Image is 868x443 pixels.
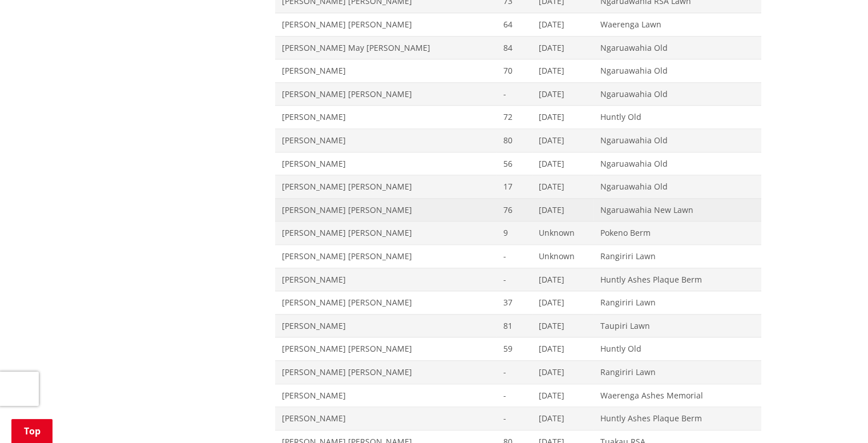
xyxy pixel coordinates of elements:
span: [PERSON_NAME] [282,111,490,123]
a: [PERSON_NAME] [PERSON_NAME] 59 [DATE] Huntly Old [275,337,761,361]
span: Ngaruawahia Old [600,135,754,146]
span: [DATE] [539,367,587,378]
span: [PERSON_NAME] [PERSON_NAME] [282,343,490,355]
span: 37 [503,297,525,308]
span: [DATE] [539,413,587,424]
span: - [503,251,525,262]
span: 9 [503,227,525,239]
a: [PERSON_NAME] 72 [DATE] Huntly Old [275,106,761,129]
a: [PERSON_NAME] [PERSON_NAME] 9 Unknown Pokeno Berm [275,221,761,245]
span: [DATE] [539,111,587,123]
span: [PERSON_NAME] [PERSON_NAME] [282,88,490,100]
span: [PERSON_NAME] [282,274,490,285]
span: 76 [503,204,525,216]
span: Pokeno Berm [600,227,754,239]
span: [DATE] [539,181,587,192]
span: - [503,367,525,378]
span: - [503,413,525,424]
span: 56 [503,158,525,170]
span: [PERSON_NAME] [PERSON_NAME] [282,297,490,308]
iframe: Messenger Launcher [815,395,857,436]
span: [DATE] [539,297,587,308]
span: [DATE] [539,42,587,54]
span: Unknown [539,251,587,262]
span: [PERSON_NAME] [282,390,490,401]
span: Rangiriri Lawn [600,251,754,262]
a: [PERSON_NAME] 81 [DATE] Taupiri Lawn [275,314,761,337]
span: Taupiri Lawn [600,320,754,332]
span: [PERSON_NAME] [282,320,490,332]
span: [PERSON_NAME] [PERSON_NAME] [282,227,490,239]
span: Ngaruawahia Old [600,88,754,100]
a: [PERSON_NAME] 56 [DATE] Ngaruawahia Old [275,152,761,175]
span: 80 [503,135,525,146]
span: 17 [503,181,525,192]
a: [PERSON_NAME] May [PERSON_NAME] 84 [DATE] Ngaruawahia Old [275,36,761,59]
span: [DATE] [539,204,587,216]
span: - [503,274,525,285]
span: Rangiriri Lawn [600,367,754,378]
span: [DATE] [539,88,587,100]
span: 59 [503,343,525,355]
span: Unknown [539,227,587,239]
a: [PERSON_NAME] 80 [DATE] Ngaruawahia Old [275,129,761,152]
span: [PERSON_NAME] [PERSON_NAME] [282,19,490,30]
a: [PERSON_NAME] [PERSON_NAME] - [DATE] Rangiriri Lawn [275,360,761,384]
span: [DATE] [539,135,587,146]
span: [DATE] [539,390,587,401]
span: [PERSON_NAME] [282,413,490,424]
a: [PERSON_NAME] [PERSON_NAME] 64 [DATE] Waerenga Lawn [275,13,761,37]
a: [PERSON_NAME] [PERSON_NAME] - Unknown Rangiriri Lawn [275,244,761,268]
span: Ngaruawahia New Lawn [600,204,754,216]
a: [PERSON_NAME] [PERSON_NAME] 37 [DATE] Rangiriri Lawn [275,291,761,315]
span: 70 [503,65,525,76]
a: [PERSON_NAME] [PERSON_NAME] 76 [DATE] Ngaruawahia New Lawn [275,198,761,221]
span: Huntly Old [600,343,754,355]
span: Rangiriri Lawn [600,297,754,308]
span: Waerenga Lawn [600,19,754,30]
a: [PERSON_NAME] [PERSON_NAME] - [DATE] Ngaruawahia Old [275,82,761,106]
span: [DATE] [539,158,587,170]
a: [PERSON_NAME] - [DATE] Huntly Ashes Plaque Berm [275,407,761,430]
span: [PERSON_NAME] [PERSON_NAME] [282,251,490,262]
span: 64 [503,19,525,30]
a: [PERSON_NAME] 70 [DATE] Ngaruawahia Old [275,59,761,83]
span: [DATE] [539,274,587,285]
span: 81 [503,320,525,332]
span: Huntly Ashes Plaque Berm [600,413,754,424]
span: [PERSON_NAME] [282,135,490,146]
span: [PERSON_NAME] May [PERSON_NAME] [282,42,490,54]
span: [DATE] [539,343,587,355]
span: - [503,390,525,401]
a: [PERSON_NAME] - [DATE] Waerenga Ashes Memorial [275,384,761,407]
span: Ngaruawahia Old [600,181,754,192]
span: [PERSON_NAME] [282,65,490,76]
span: [DATE] [539,65,587,76]
span: 84 [503,42,525,54]
span: Waerenga Ashes Memorial [600,390,754,401]
span: Ngaruawahia Old [600,158,754,170]
span: - [503,88,525,100]
span: [DATE] [539,19,587,30]
span: [PERSON_NAME] [PERSON_NAME] [282,204,490,216]
span: Ngaruawahia Old [600,42,754,54]
span: Ngaruawahia Old [600,65,754,76]
a: [PERSON_NAME] - [DATE] Huntly Ashes Plaque Berm [275,268,761,291]
a: [PERSON_NAME] [PERSON_NAME] 17 [DATE] Ngaruawahia Old [275,175,761,199]
span: [DATE] [539,320,587,332]
span: [PERSON_NAME] [PERSON_NAME] [282,181,490,192]
span: [PERSON_NAME] [282,158,490,170]
span: Huntly Ashes Plaque Berm [600,274,754,285]
span: [PERSON_NAME] [PERSON_NAME] [282,367,490,378]
a: Top [11,419,53,443]
span: Huntly Old [600,111,754,123]
span: 72 [503,111,525,123]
